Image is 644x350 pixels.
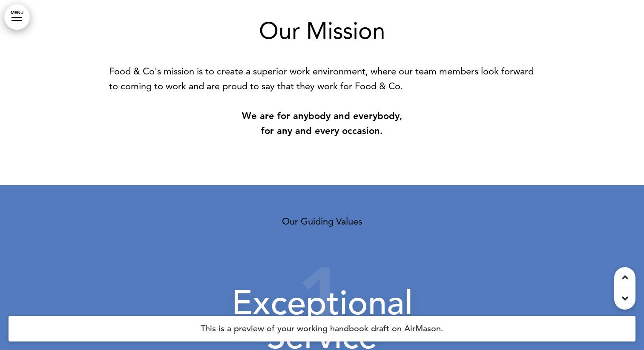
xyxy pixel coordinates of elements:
h4: This is a preview of your working handbook draft on AirMason. [9,316,635,341]
a: MENU [4,4,30,30]
span: Our Mission [259,17,385,45]
strong: We are for anybody and everybody, [242,110,402,122]
h1: Our Guiding Values [109,217,535,226]
p: Food & Co's mission is to create a superior work environment, where our team members look forward... [109,64,535,94]
strong: for any and every occasion. [261,125,383,137]
span: 1 [109,256,535,341]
